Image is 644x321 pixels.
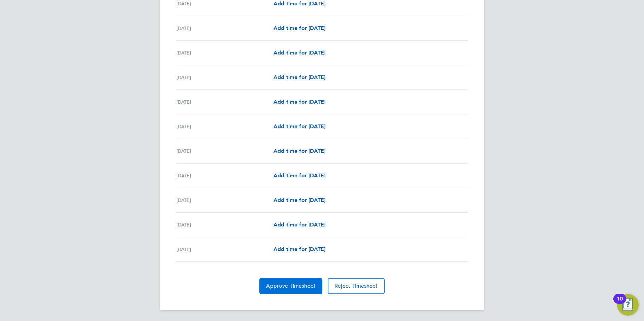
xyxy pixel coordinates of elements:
[266,283,316,289] span: Approve Timesheet
[273,245,325,253] a: Add time for [DATE]
[617,299,623,308] div: 10
[273,148,325,154] span: Add time for [DATE]
[273,98,325,106] a: Add time for [DATE]
[273,99,325,105] span: Add time for [DATE]
[273,172,325,180] a: Add time for [DATE]
[176,122,273,131] div: [DATE]
[273,25,325,31] span: Add time for [DATE]
[273,24,325,32] a: Add time for [DATE]
[273,74,325,80] span: Add time for [DATE]
[273,221,325,228] span: Add time for [DATE]
[328,278,385,294] button: Reject Timesheet
[176,245,273,253] div: [DATE]
[273,196,325,204] a: Add time for [DATE]
[259,278,322,294] button: Approve Timesheet
[334,283,378,289] span: Reject Timesheet
[176,24,273,32] div: [DATE]
[176,98,273,106] div: [DATE]
[273,49,325,56] span: Add time for [DATE]
[273,73,325,81] a: Add time for [DATE]
[273,0,325,7] span: Add time for [DATE]
[273,221,325,229] a: Add time for [DATE]
[273,123,325,130] span: Add time for [DATE]
[176,73,273,81] div: [DATE]
[273,49,325,57] a: Add time for [DATE]
[176,221,273,229] div: [DATE]
[176,147,273,155] div: [DATE]
[617,294,639,316] button: Open Resource Center, 10 new notifications
[273,122,325,131] a: Add time for [DATE]
[176,49,273,57] div: [DATE]
[273,172,325,179] span: Add time for [DATE]
[273,197,325,203] span: Add time for [DATE]
[176,196,273,204] div: [DATE]
[273,147,325,155] a: Add time for [DATE]
[273,246,325,252] span: Add time for [DATE]
[176,172,273,180] div: [DATE]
